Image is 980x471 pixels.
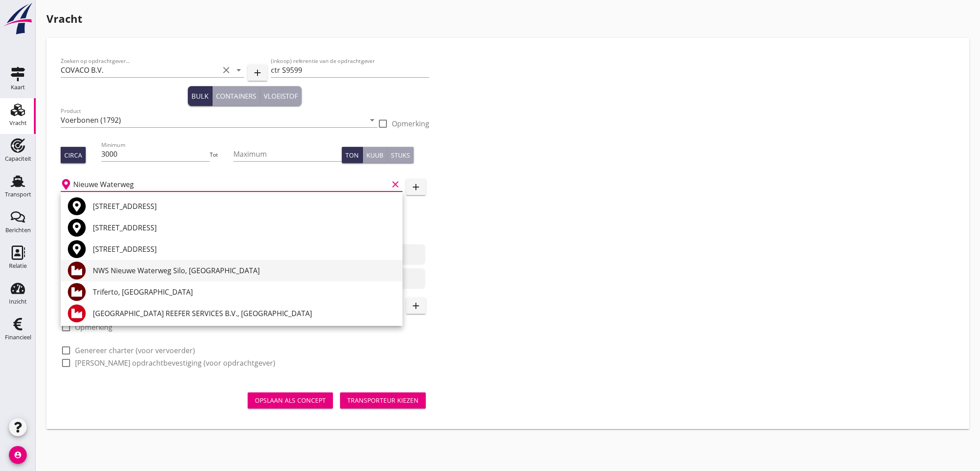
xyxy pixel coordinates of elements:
div: Vracht [9,120,27,126]
div: Berichten [5,227,31,233]
input: Maximum [233,147,342,161]
div: Transport [5,192,31,197]
div: [STREET_ADDRESS] [93,201,395,212]
i: account_circle [9,446,27,464]
div: Stuks [391,150,410,160]
div: [STREET_ADDRESS] [93,244,395,254]
div: Circa [64,150,82,160]
div: Tot [210,151,233,159]
button: Opslaan als concept [248,392,333,408]
i: clear [221,65,232,75]
button: Vloeistof [260,86,302,106]
div: Vloeistof [264,91,298,101]
div: Containers [216,91,256,101]
i: add [411,182,421,192]
div: Ton [345,150,359,160]
div: NWS Nieuwe Waterweg Silo, [GEOGRAPHIC_DATA] [93,265,395,276]
i: add [411,300,421,311]
div: Relatie [9,263,27,269]
i: clear [390,179,401,190]
input: Minimum [101,147,210,161]
button: Transporteur kiezen [340,392,426,408]
div: Triferto, [GEOGRAPHIC_DATA] [93,287,395,297]
button: Kuub [363,147,387,163]
div: [STREET_ADDRESS] [93,222,395,233]
label: Opmerking [392,119,429,128]
button: Stuks [387,147,414,163]
button: Circa [61,147,86,163]
h1: Vracht [46,11,969,27]
input: Laadplaats [73,177,388,192]
button: Containers [212,86,260,106]
div: [GEOGRAPHIC_DATA] REEFER SERVICES B.V., [GEOGRAPHIC_DATA] [93,308,395,319]
div: Capaciteit [5,156,31,162]
input: (inkoop) referentie van de opdrachtgever [271,63,429,77]
button: Bulk [188,86,212,106]
label: [PERSON_NAME] opdrachtbevestiging (voor opdrachtgever) [75,358,275,367]
div: Kaart [11,84,25,90]
input: Product [61,113,365,127]
div: Kuub [366,150,383,160]
i: arrow_drop_down [367,115,378,125]
div: Opslaan als concept [255,396,326,405]
label: Genereer charter (voor vervoerder) [75,346,195,355]
label: Opmerking [75,323,112,332]
div: Inzicht [9,299,27,304]
img: logo-small.a267ee39.svg [2,2,34,35]
div: Financieel [5,334,31,340]
input: Zoeken op opdrachtgever... [61,63,219,77]
button: Ton [342,147,363,163]
div: Bulk [191,91,208,101]
div: Transporteur kiezen [347,396,419,405]
i: add [252,67,263,78]
i: arrow_drop_down [233,65,244,75]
